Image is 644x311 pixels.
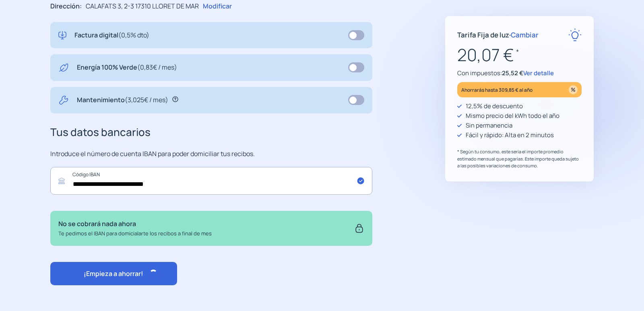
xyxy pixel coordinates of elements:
p: Fácil y rápido: Alta en 2 minutos [466,130,554,140]
p: Tarifa Fija de luz · [457,29,539,40]
span: Cambiar [511,30,539,39]
span: (0,83€ / mes) [137,63,177,72]
p: No se cobrará nada ahora [58,219,212,229]
p: Ahorrarás hasta 309,85 € al año [461,85,533,95]
p: Sin permanencia [466,121,512,130]
p: Modificar [203,1,232,12]
p: Te pedimos el IBAN para domicialarte los recibos a final de mes [58,229,212,238]
img: digital-invoice.svg [58,30,66,41]
p: * Según tu consumo, este sería el importe promedio estimado mensual que pagarías. Este importe qu... [457,148,582,169]
p: Con impuestos: [457,68,582,78]
span: ¡Empieza a ahorrar! [84,269,143,278]
img: tool.svg [58,95,69,105]
p: CALAFATS 3, 2-3 17310 LLORET DE MAR [86,1,199,12]
p: Energía 100% Verde [77,62,177,73]
span: (3,025€ / mes) [125,95,168,104]
img: secure.svg [354,219,364,237]
span: (0,5% dto) [118,31,149,39]
p: 12,5% de descuento [466,101,523,111]
img: percentage_icon.svg [569,85,578,94]
p: 20,07 € [457,41,582,68]
button: ¡Empieza a ahorrar! [50,262,177,285]
p: Introduce el número de cuenta IBAN para poder domiciliar tus recibos. [50,149,372,159]
img: energy-green.svg [58,62,69,73]
img: rate-E.svg [568,28,582,41]
p: Mantenimiento [77,95,168,105]
p: Mismo precio del kWh todo el año [466,111,559,121]
span: Ver detalle [523,69,554,77]
p: Factura digital [74,30,149,41]
h3: Tus datos bancarios [50,124,372,141]
p: Dirección: [50,1,82,12]
span: 25,52 € [502,69,523,77]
